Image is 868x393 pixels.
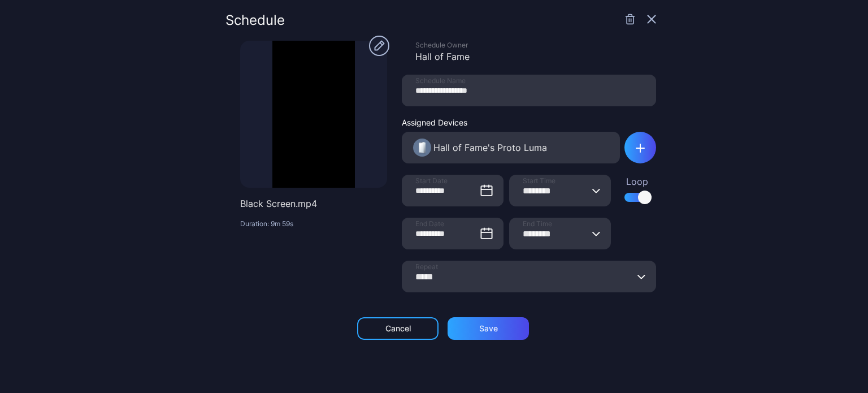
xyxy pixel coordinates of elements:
[592,218,601,249] button: End Time
[385,324,411,333] div: Cancel
[509,175,611,206] input: Start Time
[402,218,504,249] input: End Date
[592,175,601,206] button: Start Time
[402,75,656,106] input: Schedule Name
[357,317,439,340] button: Cancel
[523,219,552,228] span: End Time
[415,262,438,271] span: Repeat
[479,324,498,333] div: Save
[415,41,656,50] div: Schedule Owner
[509,218,611,249] input: End Time
[240,197,387,210] p: Black Screen.mp4
[624,175,649,188] div: Loop
[225,14,285,27] div: Schedule
[240,219,387,228] p: Duration: 9m 59s
[523,176,555,185] span: Start Time
[402,261,656,292] input: Repeat
[402,118,620,127] div: Assigned Devices
[415,50,656,63] div: Hall of Fame
[402,175,504,206] input: Start Date
[433,141,547,154] div: Hall of Fame's Proto Luma
[637,261,646,292] button: Repeat
[448,317,529,340] button: Save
